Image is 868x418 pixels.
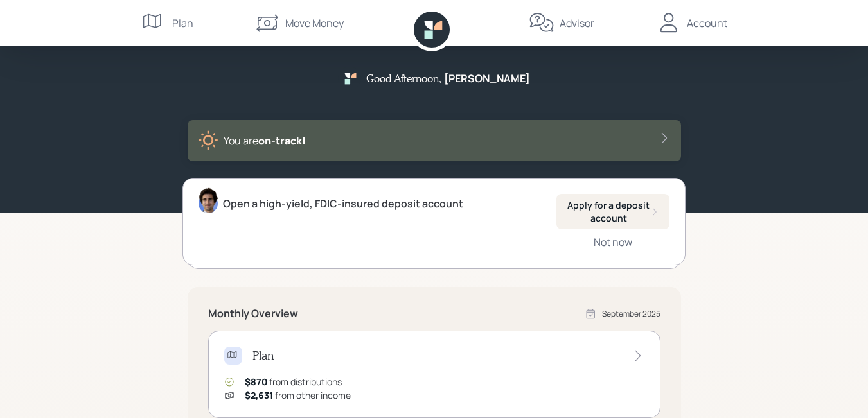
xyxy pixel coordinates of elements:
[199,187,218,213] img: harrison-schaefer-headshot-2.png
[223,196,463,211] div: Open a high-yield, FDIC-insured deposit account
[594,235,632,249] div: Not now
[245,376,267,388] span: $870
[252,349,274,363] h4: Plan
[687,15,727,31] div: Account
[258,134,306,148] span: on‑track!
[224,133,306,148] div: You are
[366,72,441,84] h5: Good Afternoon ,
[245,389,273,401] span: $2,631
[567,199,659,224] div: Apply for a deposit account
[245,388,351,402] div: from other income
[208,308,298,320] h5: Monthly Overview
[245,375,342,388] div: from distributions
[602,308,660,320] div: September 2025
[172,15,193,31] div: Plan
[285,15,344,31] div: Move Money
[560,15,594,31] div: Advisor
[444,73,530,85] h5: [PERSON_NAME]
[198,130,218,151] img: sunny-XHVQM73Q.digested.png
[556,194,669,229] button: Apply for a deposit account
